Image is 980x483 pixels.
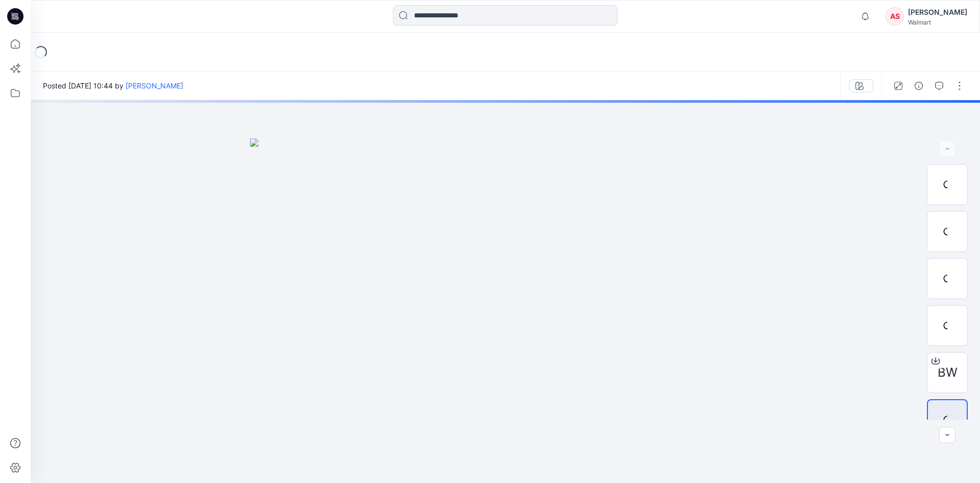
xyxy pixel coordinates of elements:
div: AS [886,7,904,26]
span: BW [938,363,958,382]
span: Posted [DATE] 10:44 by [43,80,183,91]
button: Details [911,78,927,94]
div: [PERSON_NAME] [908,6,967,18]
div: Walmart [908,18,967,26]
a: [PERSON_NAME] [126,81,183,90]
